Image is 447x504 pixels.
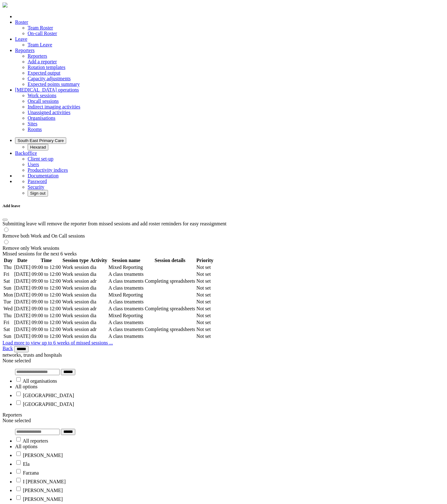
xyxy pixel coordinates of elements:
[3,285,11,291] span: Sun
[62,285,89,291] span: Work session
[32,299,61,304] span: 09:00 to 12:00
[109,327,144,332] span: A class treaments
[62,257,89,264] th: Session type
[196,299,211,304] span: Not set
[3,418,440,423] div: None selected
[23,479,66,484] label: I [PERSON_NAME]
[196,306,211,311] span: Not set
[3,346,13,351] a: Back
[196,333,211,339] span: Not set
[62,265,89,270] span: Work session
[14,306,30,311] span: [DATE]
[3,320,9,325] span: Fri
[90,327,97,332] span: adr
[3,203,440,208] h5: Add leave
[196,265,211,270] span: Not set
[90,306,97,311] span: adr
[62,292,89,297] span: Work session
[14,333,30,339] span: [DATE]
[23,488,63,493] label: [PERSON_NAME]
[32,271,61,277] span: 09:00 to 12:00
[109,320,144,325] span: A class treaments
[28,65,65,70] a: Rotation templates
[109,292,143,297] span: Mixed Reporting
[109,333,144,339] span: A class treaments
[15,48,35,53] a: Reporters
[90,320,97,325] span: dia
[14,285,30,291] span: [DATE]
[14,265,30,270] span: [DATE]
[62,306,89,311] span: Work session
[145,257,195,264] th: Session details
[145,306,195,311] span: Completing spreadsheets
[32,313,61,318] span: 09:00 to 12:00
[14,313,30,318] span: [DATE]
[14,299,30,304] span: [DATE]
[62,327,89,332] span: Work session
[3,327,10,332] span: Sat
[32,306,61,311] span: 09:00 to 12:00
[109,278,144,284] span: A class treaments
[14,271,30,277] span: [DATE]
[28,70,60,76] a: Expected output
[145,278,195,284] span: Completing spreadsheets
[109,306,144,311] span: A class treaments
[14,320,30,325] span: [DATE]
[14,257,31,264] th: Date
[3,292,13,297] span: Mon
[23,470,39,475] label: Farzana
[28,179,47,184] a: Password
[23,402,74,407] label: [GEOGRAPHIC_DATA]
[196,292,211,297] span: Not set
[3,245,59,251] label: Remove only Work sessions
[32,278,61,284] span: 09:00 to 12:00
[3,340,113,345] a: Load more to view up to 6 weeks of missed sessions ...
[28,53,47,59] a: Reporters
[90,257,108,264] th: Activity
[32,292,61,297] span: 09:00 to 12:00
[23,378,57,384] label: All organisations
[196,271,211,277] span: Not set
[28,25,53,30] a: Team Roster
[32,333,61,339] span: 09:00 to 12:00
[28,184,44,190] a: Security
[145,327,195,332] span: Completing spreadsheets
[109,299,144,304] span: A class treaments
[3,257,13,264] th: Day
[23,438,48,444] label: All reporters
[3,352,62,358] label: networks, trusts and hospitals
[3,358,440,364] div: None selected
[3,278,10,284] span: Sat
[109,313,143,318] span: Mixed Reporting
[15,36,27,42] a: Leave
[14,292,30,297] span: [DATE]
[62,271,89,277] span: Work session
[28,31,57,36] a: On-call Roster
[3,265,12,270] span: Thu
[3,233,85,239] label: Remove both Work and On Call sessions
[3,251,440,257] div: Missed sessions for the next 6 weeks
[62,333,89,339] span: Work session
[32,327,61,332] span: 09:00 to 12:00
[15,384,440,390] li: All options
[23,393,74,398] label: [GEOGRAPHIC_DATA]
[90,333,97,339] span: dia
[3,313,12,318] span: Thu
[196,285,211,291] span: Not set
[62,299,89,304] span: Work session
[109,271,144,277] span: A class treaments
[109,265,143,270] span: Mixed Reporting
[28,167,68,173] a: Productivity indices
[28,76,71,81] a: Capacity adjustments
[90,271,97,277] span: dia
[90,313,97,318] span: dia
[3,221,440,227] div: Submitting leave will remove the reporter from missed sessions and add roster reminders for easy ...
[3,306,13,311] span: Wed
[196,278,211,284] span: Not set
[90,278,97,284] span: adr
[3,299,11,304] span: Tue
[28,127,42,132] a: Rooms
[28,93,56,98] a: Work sessions
[28,104,80,109] a: Indirect imaging activities
[15,144,440,150] ul: South East Primary Care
